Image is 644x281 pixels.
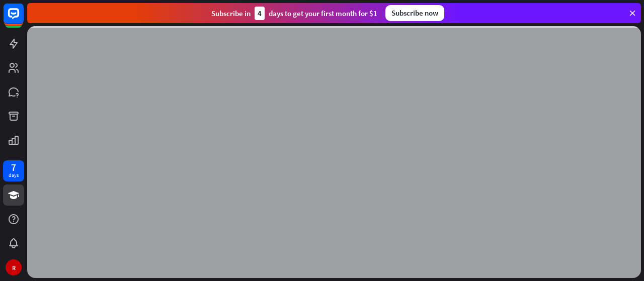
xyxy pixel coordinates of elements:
div: days [9,172,19,179]
div: Subscribe now [385,5,444,21]
div: 4 [255,7,265,20]
div: 7 [11,163,16,172]
div: Subscribe in days to get your first month for $1 [211,7,377,20]
div: R [6,259,22,275]
a: 7 days [3,160,24,181]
